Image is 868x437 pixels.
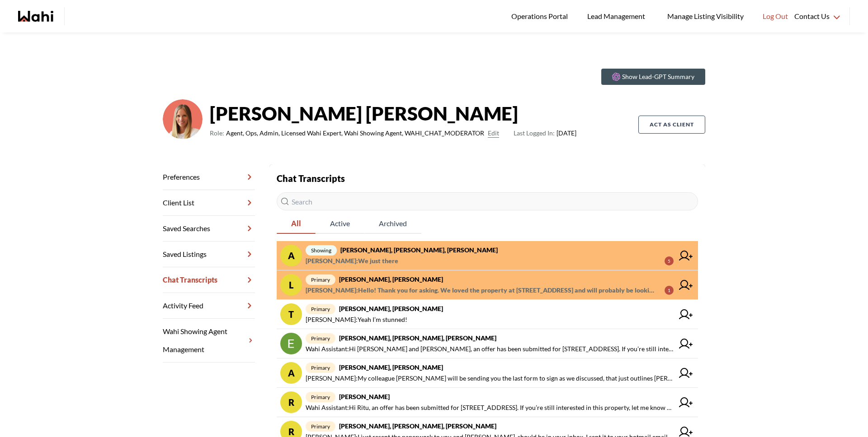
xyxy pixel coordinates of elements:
[163,164,255,190] a: Preferences
[306,402,674,413] span: Wahi Assistant : Hi Ritu, an offer has been submitted for [STREET_ADDRESS]. If you’re still inter...
[763,10,788,22] span: Log Out
[339,422,496,430] strong: [PERSON_NAME], [PERSON_NAME], [PERSON_NAME]
[277,214,316,234] button: All
[306,304,335,314] span: primary
[277,329,698,358] a: primary[PERSON_NAME], [PERSON_NAME], [PERSON_NAME]Wahi Assistant:Hi [PERSON_NAME] and [PERSON_NAM...
[277,214,316,233] span: All
[511,10,571,22] span: Operations Portal
[277,388,698,417] a: Rprimary[PERSON_NAME]Wahi Assistant:Hi Ritu, an offer has been submitted for [STREET_ADDRESS]. If...
[306,421,335,432] span: primary
[339,363,443,371] strong: [PERSON_NAME], [PERSON_NAME]
[163,216,255,242] a: Saved Searches
[163,293,255,319] a: Activity Feed
[339,393,390,400] strong: [PERSON_NAME]
[306,373,674,384] span: [PERSON_NAME] : My colleague [PERSON_NAME] will be sending you the last form to sign as we discus...
[163,242,255,267] a: Saved Listings
[210,128,224,139] span: Role:
[163,190,255,216] a: Client List
[638,116,705,134] button: Act as Client
[18,11,53,22] a: Wahi homepage
[306,285,657,296] span: [PERSON_NAME] : Hello! Thank you for asking. We loved the property at [STREET_ADDRESS] and will p...
[277,300,698,329] a: Tprimary[PERSON_NAME], [PERSON_NAME][PERSON_NAME]:Yeah I’m stunned!
[364,214,421,234] button: Archived
[277,241,698,270] a: ashowing[PERSON_NAME], [PERSON_NAME], [PERSON_NAME][PERSON_NAME]:We just there5
[277,358,698,388] a: aprimary[PERSON_NAME], [PERSON_NAME][PERSON_NAME]:My colleague [PERSON_NAME] will be sending you ...
[306,363,335,373] span: primary
[277,192,698,210] input: Search
[306,256,398,266] span: [PERSON_NAME] : We just there
[163,99,203,139] img: 0f07b375cde2b3f9.png
[514,128,576,139] span: [DATE]
[306,333,335,344] span: primary
[514,129,555,137] span: Last Logged In:
[163,267,255,293] a: Chat Transcripts
[339,275,443,283] strong: [PERSON_NAME], [PERSON_NAME]
[316,214,364,233] span: Active
[280,245,302,266] div: a
[339,334,496,342] strong: [PERSON_NAME], [PERSON_NAME], [PERSON_NAME]
[306,392,335,402] span: primary
[316,214,364,234] button: Active
[601,69,705,85] button: Show Lead-GPT Summary
[665,286,674,295] div: 1
[306,314,407,325] span: [PERSON_NAME] : Yeah I’m stunned!
[280,333,302,354] img: chat avatar
[665,256,674,265] div: 5
[339,305,443,312] strong: [PERSON_NAME], [PERSON_NAME]
[280,274,302,296] div: L
[210,100,576,127] strong: [PERSON_NAME] [PERSON_NAME]
[364,214,421,233] span: Archived
[622,72,694,81] p: Show Lead-GPT Summary
[280,391,302,413] div: R
[277,173,345,184] strong: Chat Transcripts
[280,362,302,384] div: a
[340,246,498,254] strong: [PERSON_NAME], [PERSON_NAME], [PERSON_NAME]
[280,303,302,325] div: T
[587,10,648,22] span: Lead Management
[306,344,674,354] span: Wahi Assistant : Hi [PERSON_NAME] and [PERSON_NAME], an offer has been submitted for [STREET_ADDR...
[277,270,698,300] a: Lprimary[PERSON_NAME], [PERSON_NAME][PERSON_NAME]:Hello! Thank you for asking. We loved the prope...
[163,319,255,363] a: Wahi Showing Agent Management
[226,128,484,139] span: Agent, Ops, Admin, Licensed Wahi Expert, Wahi Showing Agent, WAHI_CHAT_MODERATOR
[306,274,335,285] span: primary
[488,128,499,139] button: Edit
[306,245,337,256] span: showing
[665,10,746,22] span: Manage Listing Visibility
